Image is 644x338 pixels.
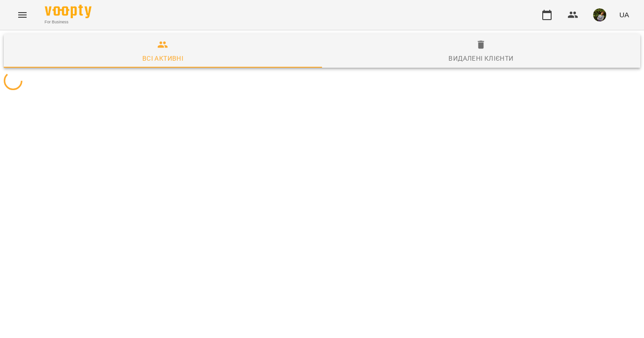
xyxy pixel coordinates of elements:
[619,10,629,20] span: UA
[45,19,91,25] span: For Business
[616,6,633,23] button: UA
[448,53,513,64] div: Видалені клієнти
[11,4,34,26] button: Menu
[593,8,606,21] img: b75e9dd987c236d6cf194ef640b45b7d.jpg
[142,53,183,64] div: Всі активні
[45,5,91,18] img: Voopty Logo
